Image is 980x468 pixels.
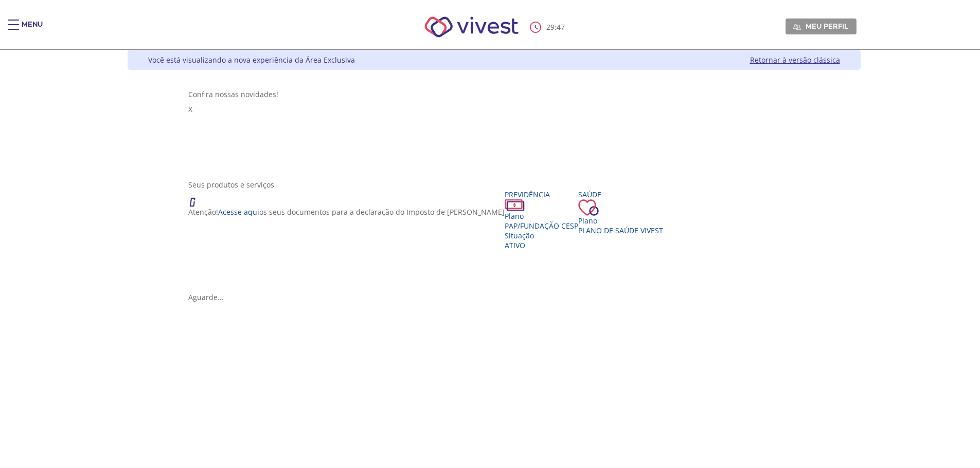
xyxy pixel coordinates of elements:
[188,190,206,207] img: ico_atencao.png
[413,5,530,49] img: Vivest
[188,89,799,99] div: Confira nossas novidades!
[578,216,663,226] div: Plano
[806,22,848,31] span: Meu perfil
[505,231,578,240] div: Situação
[578,190,663,235] a: Saúde PlanoPlano de Saúde VIVEST
[578,199,599,216] img: ico_coracao.png
[505,190,578,250] a: Previdência PlanoPAP/Fundação CESP SituaçãoAtivo
[218,207,259,217] a: Acesse aqui
[578,226,663,235] span: Plano de Saúde VIVEST
[505,211,578,221] div: Plano
[505,199,525,211] img: ico_dinheiro.png
[750,55,840,65] a: Retornar à versão clássica
[505,190,578,199] div: Previdência
[188,292,799,302] div: Aguarde...
[557,22,565,32] span: 47
[188,180,799,190] div: Seus produtos e serviços
[546,22,555,32] span: 29
[22,20,43,40] div: Menu
[578,190,663,199] div: Saúde
[188,180,799,302] section: <span lang="en" dir="ltr">ProdutosCard</span>
[793,23,801,31] img: Meu perfil
[188,104,192,114] span: X
[188,89,799,170] section: <span lang="pt-BR" dir="ltr">Visualizador do Conteúdo da Web</span> 1
[505,240,525,250] span: Ativo
[188,207,505,217] p: Atenção! os seus documentos para a declaração do Imposto de [PERSON_NAME]
[786,18,857,34] a: Meu perfil
[148,55,355,65] div: Você está visualizando a nova experiência da Área Exclusiva
[530,22,567,33] div: :
[505,221,578,231] span: PAP/Fundação CESP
